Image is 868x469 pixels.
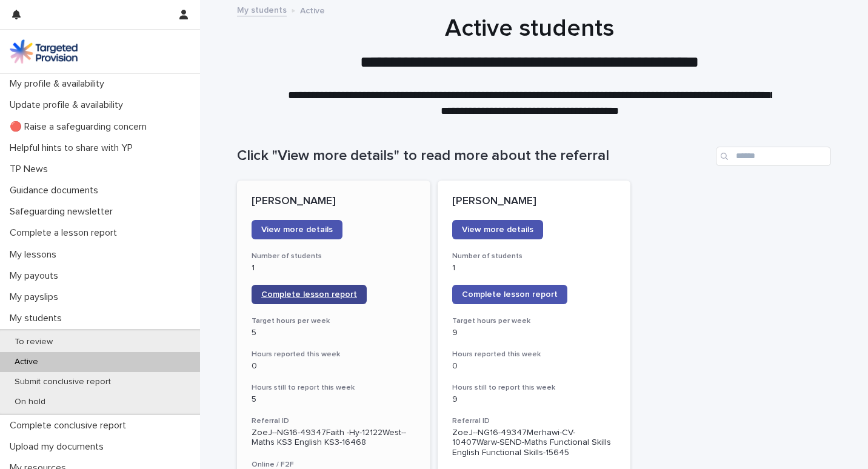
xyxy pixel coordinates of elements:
[452,195,616,208] p: [PERSON_NAME]
[716,147,831,166] input: Search
[452,263,616,273] p: 1
[5,441,113,453] p: Upload my documents
[5,249,66,261] p: My lessons
[261,225,333,234] span: View more details
[452,316,616,326] h3: Target hours per week
[5,291,68,303] p: My payslips
[5,270,68,282] p: My payouts
[452,361,616,371] p: 0
[300,3,325,16] p: Active
[5,377,121,387] p: Submit conclusive report
[5,78,114,90] p: My profile & availability
[252,394,416,405] p: 5
[5,185,108,196] p: Guidance documents
[452,416,616,426] h3: Referral ID
[252,328,416,338] p: 5
[5,227,127,239] p: Complete a lesson report
[5,99,133,111] p: Update profile & availability
[233,14,827,43] h1: Active students
[452,394,616,405] p: 9
[452,285,567,304] a: Complete lesson report
[237,2,287,16] a: My students
[452,383,616,393] h3: Hours still to report this week
[5,337,62,347] p: To review
[5,357,48,367] p: Active
[5,397,55,407] p: On hold
[252,220,342,239] a: View more details
[237,147,711,165] h1: Click "View more details" to read more about the referral
[462,225,533,234] span: View more details
[5,420,136,431] p: Complete conclusive report
[452,350,616,359] h3: Hours reported this week
[252,416,416,426] h3: Referral ID
[5,142,142,154] p: Helpful hints to share with YP
[5,313,72,324] p: My students
[252,263,416,273] p: 1
[252,251,416,261] h3: Number of students
[452,428,616,458] p: ZoeJ--NG16-49347Merhawi-CV-10407Warw-SEND-Maths Functional Skills English Functional Skills-15645
[462,290,558,299] span: Complete lesson report
[252,350,416,359] h3: Hours reported this week
[452,220,543,239] a: View more details
[252,428,416,448] p: ZoeJ--NG16-49347Faith -Hy-12122West--Maths KS3 English KS3-16468
[5,121,156,133] p: 🔴 Raise a safeguarding concern
[252,285,367,304] a: Complete lesson report
[5,164,58,175] p: TP News
[252,361,416,371] p: 0
[261,290,357,299] span: Complete lesson report
[452,251,616,261] h3: Number of students
[452,328,616,338] p: 9
[252,195,416,208] p: [PERSON_NAME]
[252,383,416,393] h3: Hours still to report this week
[10,39,78,64] img: M5nRWzHhSzIhMunXDL62
[5,206,122,218] p: Safeguarding newsletter
[252,316,416,326] h3: Target hours per week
